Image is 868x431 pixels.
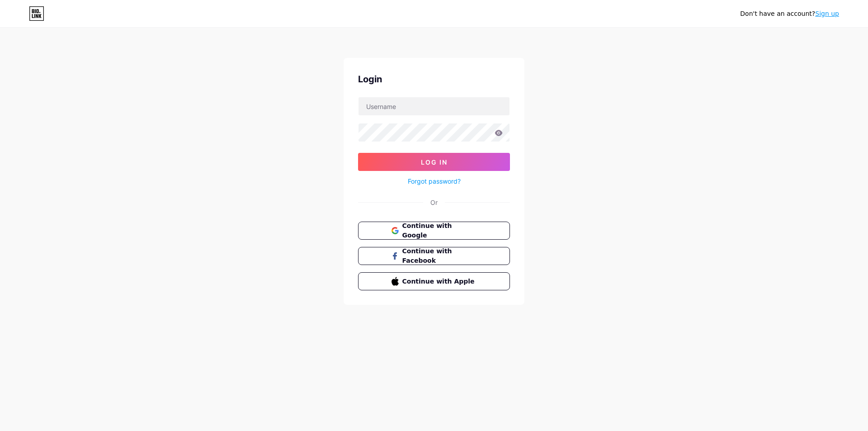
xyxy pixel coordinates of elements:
[402,221,477,240] span: Continue with Google
[430,198,438,207] div: Or
[815,10,839,17] a: Sign up
[408,176,461,186] a: Forgot password?
[358,72,510,86] div: Login
[402,277,477,286] span: Continue with Apple
[740,9,839,19] div: Don't have an account?
[421,158,448,166] span: Log In
[402,246,477,265] span: Continue with Facebook
[358,247,510,265] button: Continue with Facebook
[359,97,509,115] input: Username
[358,153,510,171] button: Log In
[358,272,510,290] button: Continue with Apple
[358,222,510,240] button: Continue with Google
